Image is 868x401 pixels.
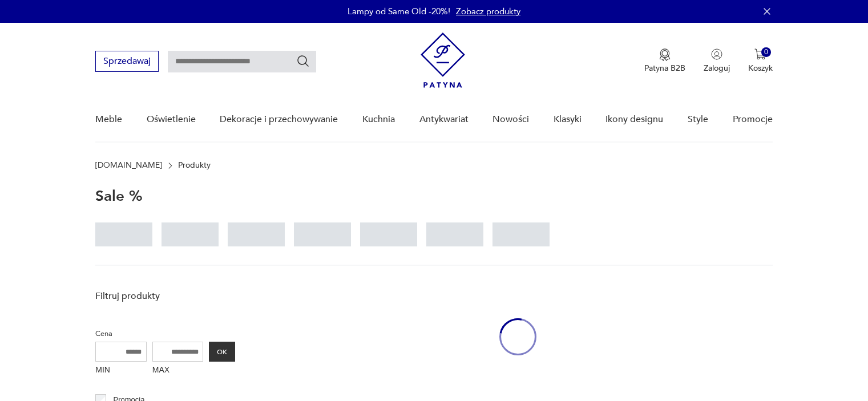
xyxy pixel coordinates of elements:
p: Lampy od Same Old -20%! [348,6,450,17]
img: Ikonka użytkownika [711,48,722,60]
label: MAX [152,362,204,380]
p: Zaloguj [704,63,730,74]
h1: Sale % [95,188,143,204]
img: Ikona medalu [659,48,671,61]
a: Ikony designu [605,98,663,141]
button: 0Koszyk [748,48,773,74]
a: Dekoracje i przechowywanie [220,98,338,141]
a: Meble [95,98,122,141]
a: Ikona medaluPatyna B2B [644,48,685,74]
p: Patyna B2B [644,63,685,74]
a: Antykwariat [419,98,469,141]
button: Szukaj [296,54,310,68]
p: Koszyk [748,63,773,74]
button: Sprzedawaj [95,51,159,72]
a: Promocje [733,98,773,141]
a: Oświetlenie [147,98,196,141]
div: oval-loading [499,284,536,390]
p: Filtruj produkty [95,290,235,302]
a: [DOMAIN_NAME] [95,161,162,170]
div: 0 [761,47,771,57]
img: Ikona koszyka [754,48,766,60]
a: Zobacz produkty [456,6,520,17]
img: Patyna - sklep z meblami i dekoracjami vintage [421,33,465,88]
a: Nowości [492,98,529,141]
a: Style [688,98,708,141]
button: Patyna B2B [644,48,685,74]
a: Kuchnia [362,98,395,141]
button: Zaloguj [704,48,730,74]
button: OK [209,342,235,362]
p: Produkty [178,161,211,170]
label: MIN [95,362,147,380]
a: Sprzedawaj [95,58,159,66]
p: Cena [95,327,235,340]
a: Klasyki [554,98,582,141]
